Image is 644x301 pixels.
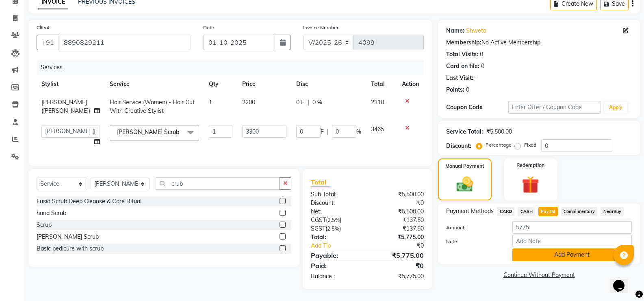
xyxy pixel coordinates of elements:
span: SGST [311,225,325,232]
span: 2.5% [327,217,340,223]
div: Card on file: [446,62,479,70]
label: Manual Payment [445,163,484,170]
span: [PERSON_NAME] ([PERSON_NAME]) [41,99,90,114]
span: Payment Methods [446,207,494,215]
div: Last Visit: [446,74,473,82]
a: Shweta [466,26,486,35]
label: Date [203,24,214,31]
div: - [475,74,477,82]
div: Payable: [305,250,367,260]
div: ₹5,775.00 [367,250,430,260]
div: ₹0 [378,242,430,250]
div: Coupon Code [446,103,508,112]
span: 1 [209,99,212,106]
span: Total [311,178,330,187]
div: 0 [466,86,469,94]
label: Amount: [440,224,506,231]
th: Disc [291,75,366,93]
a: Add Tip [305,242,378,250]
div: Total: [305,233,367,242]
input: Search by Name/Mobile/Email/Code [59,35,191,50]
span: CASH [518,207,535,216]
span: 2310 [371,99,384,106]
label: Invoice Number [303,24,338,31]
span: 3465 [371,125,384,133]
img: _cash.svg [451,175,478,194]
span: Complimentary [561,207,598,216]
input: Enter Offer / Coupon Code [508,101,601,114]
input: Add Note [512,235,632,247]
div: No Active Membership [446,38,632,47]
iframe: chat widget [610,268,636,293]
span: CARD [497,207,514,216]
button: +91 [37,35,59,50]
div: Paid: [305,261,367,270]
span: 0 F [296,98,304,107]
div: ₹5,775.00 [367,233,430,242]
div: ₹5,500.00 [486,127,512,136]
div: ₹5,775.00 [367,272,430,281]
div: Points: [446,86,464,94]
div: Balance : [305,272,367,281]
div: Scrub [37,221,52,229]
th: Stylist [37,75,105,93]
div: Discount: [305,199,367,207]
div: Service Total: [446,127,483,136]
div: 0 [480,50,483,59]
div: ₹137.50 [367,216,430,224]
label: Note: [440,238,506,245]
th: Service [105,75,204,93]
th: Total [366,75,397,93]
button: Apply [604,101,627,114]
div: hand Scrub [37,209,66,218]
span: | [308,98,309,107]
label: Fixed [524,141,536,149]
img: _gift.svg [516,174,544,196]
label: Client [37,24,50,31]
span: % [356,127,361,136]
div: Sub Total: [305,190,367,199]
div: Total Visits: [446,50,478,59]
span: F [321,127,324,136]
span: CGST [311,216,326,224]
div: ₹5,500.00 [367,207,430,216]
span: [PERSON_NAME] Scrub [117,128,179,136]
div: ₹5,500.00 [367,190,430,199]
span: 2.5% [327,225,339,232]
div: Discount: [446,142,471,150]
div: ₹137.50 [367,224,430,233]
a: x [179,128,183,136]
div: Basic pedicure with scrub [37,244,104,253]
th: Qty [204,75,237,93]
label: Percentage [486,141,512,149]
span: 0 % [312,98,322,107]
div: [PERSON_NAME] Scrub [37,233,99,241]
span: PayTM [538,207,558,216]
div: Fusio Scrub Deep Cleanse & Care Ritual [37,197,141,206]
span: NearBuy [601,207,624,216]
div: ( ) [305,224,367,233]
label: Redemption [516,162,544,169]
span: Hair Service (Women) - Hair Cut With Creative Stylist [110,99,195,114]
a: Continue Without Payment [440,271,638,279]
div: Membership: [446,38,481,47]
input: Search or Scan [156,177,280,190]
span: 2200 [242,99,255,106]
th: Action [397,75,424,93]
span: | [327,127,329,136]
div: 0 [481,62,484,70]
div: ( ) [305,216,367,224]
div: Net: [305,207,367,216]
input: Amount [512,221,632,234]
div: Services [37,60,430,75]
div: Name: [446,26,464,35]
button: Add Payment [512,248,632,261]
th: Price [237,75,291,93]
div: ₹0 [367,261,430,270]
div: ₹0 [367,199,430,207]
